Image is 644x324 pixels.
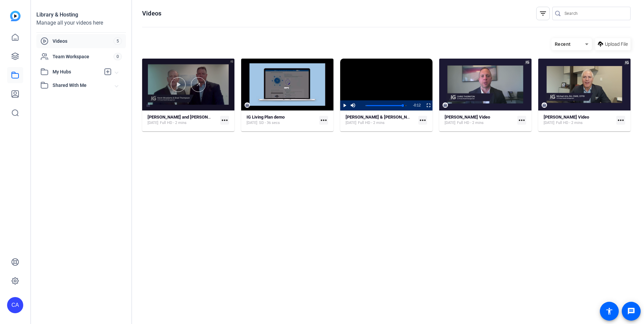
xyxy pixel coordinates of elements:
[53,82,115,89] span: Shared With Me
[148,115,235,120] strong: [PERSON_NAME] and [PERSON_NAME] Video
[346,115,437,120] strong: [PERSON_NAME] & [PERSON_NAME] Video_V2
[160,120,187,126] span: Full HD - 2 mins
[605,307,613,315] mat-icon: accessibility
[418,116,427,125] mat-icon: more_horiz
[424,100,432,110] button: Fullscreen
[114,37,122,45] span: 5
[247,120,257,126] span: [DATE]
[340,100,349,110] button: Play
[365,105,406,106] div: Progress Bar
[627,307,635,315] mat-icon: message
[555,41,571,47] span: Recent
[414,103,421,107] span: 0:12
[10,11,21,21] img: blue-gradient.svg
[142,9,161,18] h1: Videos
[539,9,547,18] mat-icon: filter_list
[36,65,126,78] mat-expansion-panel-header: My Hubs
[358,120,385,126] span: Full HD - 2 mins
[349,100,357,110] button: Mute
[148,120,158,126] span: [DATE]
[346,120,356,126] span: [DATE]
[457,120,484,126] span: Full HD - 2 mins
[544,115,614,126] a: [PERSON_NAME] Video[DATE]Full HD - 2 mins
[340,59,432,110] div: Video Player
[556,120,583,126] span: Full HD - 2 mins
[565,9,625,18] input: Search
[36,78,126,92] mat-expansion-panel-header: Shared With Me
[247,115,317,126] a: IG Living Plan demo[DATE]SD - 36 secs
[346,115,416,126] a: [PERSON_NAME] & [PERSON_NAME] Video_V2[DATE]Full HD - 2 mins
[220,116,229,125] mat-icon: more_horiz
[445,120,455,126] span: [DATE]
[148,115,218,126] a: [PERSON_NAME] and [PERSON_NAME] Video[DATE]Full HD - 2 mins
[36,11,126,19] div: Library & Hosting
[7,297,23,313] div: CA
[247,115,285,120] strong: IG Living Plan demo
[517,116,526,125] mat-icon: more_horiz
[445,115,490,120] strong: [PERSON_NAME] Video
[544,115,589,120] strong: [PERSON_NAME] Video
[259,120,280,126] span: SD - 36 secs
[595,38,631,50] button: Upload File
[605,41,628,48] span: Upload File
[445,115,515,126] a: [PERSON_NAME] Video[DATE]Full HD - 2 mins
[36,19,126,27] div: Manage all your videos here
[53,68,100,75] span: My Hubs
[544,120,554,126] span: [DATE]
[114,53,122,60] span: 0
[319,116,328,125] mat-icon: more_horiz
[413,103,414,107] span: -
[53,53,114,60] span: Team Workspace
[53,38,114,44] span: Videos
[616,116,625,125] mat-icon: more_horiz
